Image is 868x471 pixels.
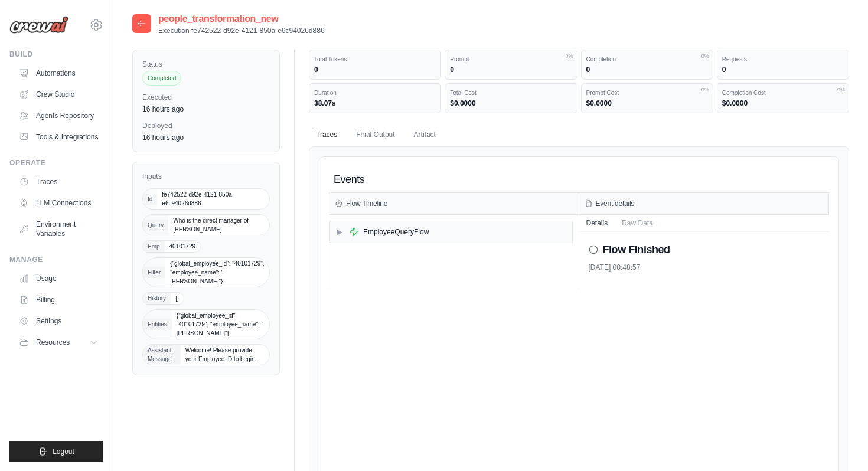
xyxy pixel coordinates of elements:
[349,123,402,148] button: Final Output
[142,93,270,102] label: Executed
[142,105,184,113] time: October 14, 2025 at 00:48 IST
[142,60,270,69] label: Status
[142,71,181,86] span: Completed
[336,227,343,237] span: ▶
[142,133,184,142] time: October 14, 2025 at 00:45 IST
[143,319,172,330] span: Entities
[14,106,103,125] a: Agents Repository
[9,50,103,59] div: Build
[9,158,103,168] div: Operate
[309,123,344,148] button: Traces
[14,64,103,83] a: Automations
[346,199,387,208] h3: Flow Timeline
[36,338,70,347] span: Resources
[165,241,201,252] span: 40101729
[14,269,103,288] a: Usage
[596,199,635,208] h3: Event details
[14,312,103,331] a: Settings
[586,89,708,97] dt: Prompt Cost
[586,65,708,74] dd: 0
[722,89,844,97] dt: Completion Cost
[589,263,820,272] div: [DATE] 00:48:57
[181,345,269,365] span: Welcome! Please provide your Employee ID to begin.
[450,55,572,64] dt: Prompt
[722,65,844,74] dd: 0
[722,55,844,64] dt: Requests
[603,241,670,258] h2: Flow Finished
[157,189,269,209] span: fe742522-d92e-4121-850a-e6c94026d886
[809,414,868,471] iframe: Chat Widget
[314,55,436,64] dt: Total Tokens
[9,16,68,34] img: Logo
[407,123,443,148] button: Artifact
[168,215,269,235] span: Who is the direct manager of [PERSON_NAME]
[14,194,103,212] a: LLM Connections
[158,26,325,35] p: Execution fe742522-d92e-4121-850a-e6c94026d886
[143,267,165,278] span: Filter
[143,293,171,304] span: History
[142,172,270,181] label: Inputs
[143,241,165,252] span: Emp
[314,65,436,74] dd: 0
[701,53,709,61] span: 0%
[9,255,103,264] div: Manage
[165,258,269,287] span: {"global_employee_id": "40101729", "employee_name": "[PERSON_NAME]"}
[615,215,660,231] button: Raw Data
[158,12,325,26] h2: people_transformation_new
[450,65,572,74] dd: 0
[314,99,436,108] dd: 38.07s
[722,99,844,108] dd: $0.0000
[143,220,168,231] span: Query
[363,227,429,237] div: EmployeeQueryFlow
[14,85,103,104] a: Crew Studio
[172,310,269,339] span: {"global_employee_id": "40101729", "employee_name": "[PERSON_NAME]"}
[565,53,573,61] span: 0%
[14,333,103,352] button: Resources
[450,99,572,108] dd: $0.0000
[14,172,103,191] a: Traces
[334,171,364,188] h2: Events
[142,121,270,130] label: Deployed
[586,55,708,64] dt: Completion
[450,89,572,97] dt: Total Cost
[586,99,708,108] dd: $0.0000
[701,86,709,94] span: 0%
[837,86,845,94] span: 0%
[579,215,615,231] button: Details
[14,215,103,243] a: Environment Variables
[143,345,181,365] span: Assistant Message
[314,89,436,97] dt: Duration
[53,447,74,456] span: Logout
[143,194,157,205] span: Id
[171,293,184,304] span: []
[9,441,103,462] button: Logout
[14,290,103,309] a: Billing
[14,127,103,146] a: Tools & Integrations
